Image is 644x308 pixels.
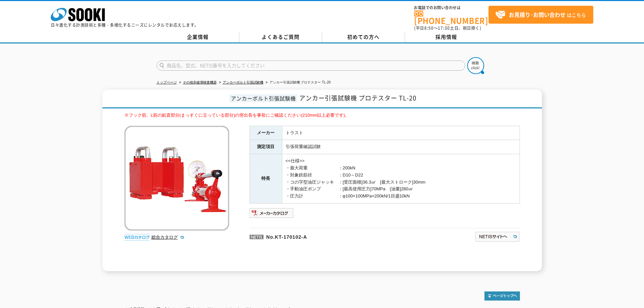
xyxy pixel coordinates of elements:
span: 17:30 [438,25,450,31]
input: 商品名、型式、NETIS番号を入力してください [157,61,465,71]
td: 引張荷重確認試験 [282,140,520,154]
span: はこちら [495,10,586,20]
img: アンカー引張試験機 プロテスター TL-20 [124,126,229,231]
a: 総合カタログ [151,235,185,240]
td: トラスト [282,126,520,140]
a: アンカーボルト引張試験機 [223,80,263,84]
th: 測定項目 [249,140,282,154]
td: <<仕様>> ・最大荷重 ：200kN ・対象鉄筋径 ：D10～D22 ・コの字型油圧ジャッキ ：[受圧面積]36.3㎠ [最大ストローク]30mm ・手動油圧ポンプ ：[最高使用圧力]70MP... [282,154,520,204]
a: メーカーカタログ [249,212,294,217]
a: トップページ [157,80,177,84]
font: ※フック筋、L筋の鉛直部分(まっすぐに立っている部分)の突出長を事前にご確認ください(210mm以上必要です)。 [124,113,350,118]
a: その他非破壊検査機器 [183,80,217,84]
th: 特長 [249,154,282,204]
span: 初めての方へ [347,33,380,41]
img: webカタログ [124,234,150,241]
a: [PHONE_NUMBER] [414,10,488,24]
li: アンカー引張試験機 プロテスター TL-20 [264,79,331,86]
a: お見積り･お問い合わせはこちら [488,6,593,24]
th: メーカー [249,126,282,140]
p: 日々進化する計測技術と多種・多様化するニーズにレンタルでお応えします。 [51,23,199,27]
a: 企業情報 [157,32,239,42]
p: No.KT-170102-A [249,228,410,244]
span: (平日 ～ 土日、祝日除く) [414,25,481,31]
img: トップページへ [484,291,520,301]
img: NETISサイトへ [475,231,520,242]
img: btn_search.png [467,57,484,74]
span: アンカー引張試験機 プロテスター TL-20 [299,93,416,102]
span: 8:50 [424,25,434,31]
a: 初めての方へ [322,32,405,42]
span: アンカーボルト引張試験機 [229,94,297,102]
span: お電話でのお問い合わせは [414,6,488,10]
a: 採用情報 [405,32,488,42]
a: よくあるご質問 [239,32,322,42]
img: メーカーカタログ [249,208,294,218]
strong: お見積り･お問い合わせ [509,10,566,19]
